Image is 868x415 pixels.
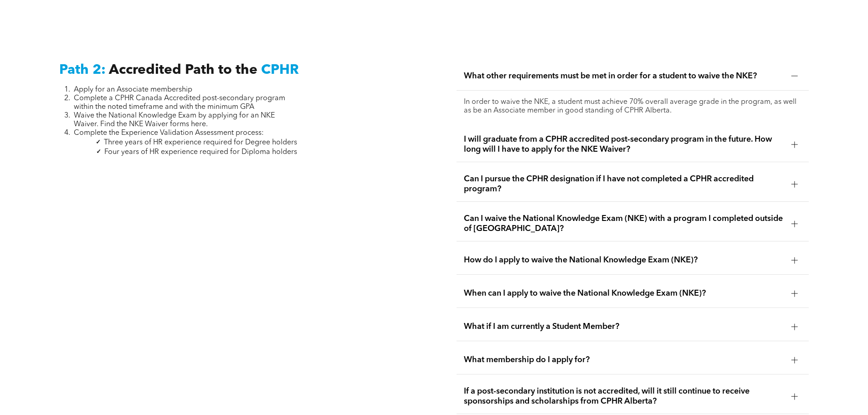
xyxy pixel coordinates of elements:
span: What if I am currently a Student Member? [464,322,784,332]
span: Can I pursue the CPHR designation if I have not completed a CPHR accredited program? [464,174,784,194]
span: Complete a CPHR Canada Accredited post-secondary program within the noted timeframe and with the ... [74,95,285,111]
span: Complete the Experience Validation Assessment process: [74,129,264,137]
span: Apply for an Associate membership [74,86,192,93]
span: Can I waive the National Knowledge Exam (NKE) with a program I completed outside of [GEOGRAPHIC_D... [464,214,784,234]
span: Waive the National Knowledge Exam by applying for an NKE Waiver. Find the NKE Waiver forms here. [74,112,275,128]
span: I will graduate from a CPHR accredited post-secondary program in the future. How long will I have... [464,134,784,154]
span: Path 2: [59,63,106,77]
span: What membership do I apply for? [464,355,784,365]
span: Three years of HR experience required for Degree holders [104,139,297,146]
span: How do I apply to waive the National Knowledge Exam (NKE)? [464,255,784,265]
p: In order to waive the NKE, a student must achieve 70% overall average grade in the program, as we... [464,98,801,115]
span: When can I apply to waive the National Knowledge Exam (NKE)? [464,288,784,298]
span: CPHR [261,63,299,77]
span: Accredited Path to the [109,63,257,77]
span: Four years of HR experience required for Diploma holders [104,149,297,156]
span: If a post-secondary institution is not accredited, will it still continue to receive sponsorships... [464,386,784,406]
span: What other requirements must be met in order for a student to waive the NKE? [464,71,784,81]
